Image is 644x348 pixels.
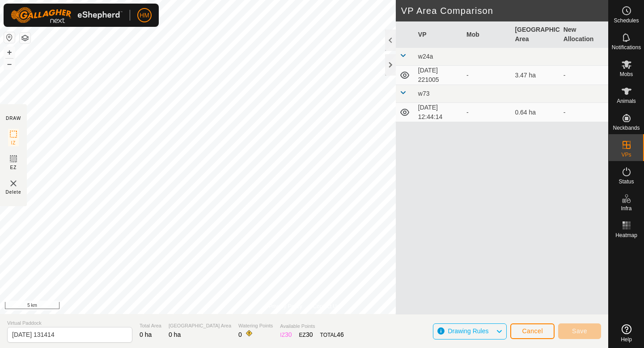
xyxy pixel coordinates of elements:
th: Mob [463,21,511,48]
span: Total Area [140,322,161,330]
span: Heatmap [615,233,637,238]
td: [DATE] 12:44:14 [415,103,463,122]
td: [DATE] 221005 [415,66,463,85]
span: w73 [418,90,430,97]
a: Help [609,321,644,346]
span: EZ [10,164,17,171]
span: Mobs [620,72,633,77]
th: New Allocation [560,21,608,48]
div: EZ [299,330,313,340]
span: Delete [6,189,21,195]
span: Cancel [522,327,543,335]
span: Virtual Paddock [7,319,132,327]
td: 0.64 ha [511,103,559,122]
span: Infra [621,206,631,211]
div: IZ [280,330,292,340]
button: Reset Map [4,32,15,43]
span: Animals [617,98,636,104]
span: 0 ha [169,331,181,338]
span: Schedules [614,18,639,23]
th: [GEOGRAPHIC_DATA] Area [511,21,559,48]
img: Gallagher Logo [11,7,123,23]
span: 46 [337,331,344,338]
span: Help [621,337,632,342]
button: Map Layers [20,33,30,43]
h2: VP Area Comparison [401,5,608,16]
span: [GEOGRAPHIC_DATA] Area [169,322,231,330]
span: Notifications [612,45,641,50]
span: VPs [621,152,631,157]
span: Status [619,179,634,184]
button: – [4,59,15,69]
span: 30 [285,331,292,338]
span: Save [572,327,587,335]
span: Drawing Rules [448,327,488,335]
th: VP [415,21,463,48]
button: Cancel [510,323,555,339]
div: TOTAL [320,330,344,340]
span: IZ [11,140,16,146]
div: - [466,71,508,80]
button: Save [558,323,601,339]
span: 0 ha [140,331,152,338]
a: Privacy Policy [269,302,302,310]
td: - [560,103,608,122]
button: + [4,47,15,58]
span: w24a [418,53,433,60]
span: 0 [238,331,242,338]
span: Available Points [280,323,343,330]
span: Watering Points [238,322,273,330]
span: 30 [306,331,313,338]
span: Neckbands [613,125,640,131]
td: 3.47 ha [511,66,559,85]
span: HM [140,11,149,20]
img: VP [8,178,19,189]
td: - [560,66,608,85]
div: DRAW [6,115,21,122]
a: Contact Us [313,302,339,310]
div: - [466,108,508,117]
